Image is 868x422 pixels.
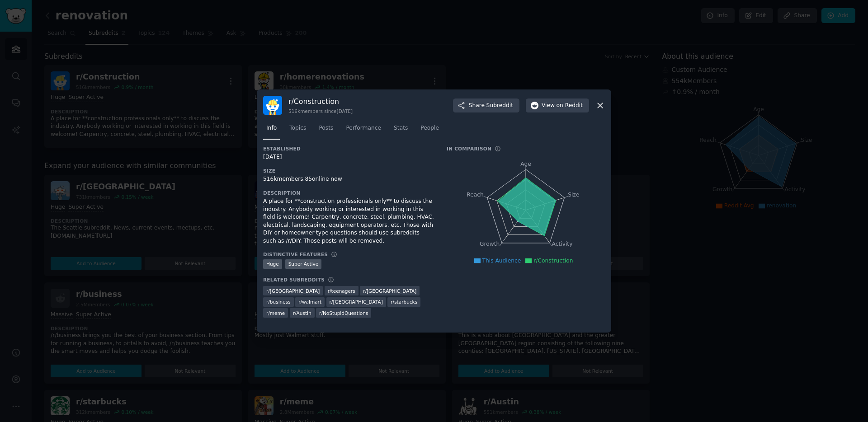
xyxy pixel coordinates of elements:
span: r/ business [266,299,291,305]
button: ShareSubreddit [453,98,519,113]
span: View [542,102,583,110]
span: This Audience [482,258,521,264]
span: r/ [GEOGRAPHIC_DATA] [363,288,416,294]
a: Performance [343,121,384,140]
h3: Related Subreddits [263,277,325,283]
span: r/ starbucks [391,299,417,305]
a: Stats [391,121,411,140]
a: Info [263,121,280,140]
a: Posts [316,121,336,140]
span: r/ [GEOGRAPHIC_DATA] [330,299,383,305]
span: r/ walmart [298,299,321,305]
div: [DATE] [263,153,434,161]
tspan: Age [520,161,531,167]
span: Stats [394,124,408,132]
div: Huge [263,259,282,269]
img: Construction [263,96,282,115]
h3: r/ Construction [288,97,353,106]
span: r/ [GEOGRAPHIC_DATA] [266,288,320,294]
div: A place for **construction professionals only** to discuss the industry. Anybody working or inter... [263,197,434,245]
tspan: Activity [552,241,573,248]
tspan: Reach [467,192,484,198]
span: Posts [319,124,333,132]
span: r/ NoStupidQuestions [319,310,368,316]
button: Viewon Reddit [526,98,589,113]
span: Performance [346,124,381,132]
h3: Established [263,145,434,152]
a: People [417,121,442,140]
h3: Distinctive Features [263,251,328,258]
span: Topics [289,124,306,132]
div: 516k members since [DATE] [288,108,353,114]
div: Super Active [285,259,322,269]
span: r/ teenagers [328,288,355,294]
div: 516k members, 85 online now [263,175,434,183]
h3: Description [263,190,434,196]
tspan: Size [568,192,579,198]
span: Info [266,124,277,132]
span: r/ Austin [293,310,311,316]
a: Topics [286,121,309,140]
span: Share [469,102,513,110]
span: r/Construction [533,258,573,264]
span: r/ meme [266,310,285,316]
span: Subreddit [486,102,513,110]
tspan: Growth [480,241,500,248]
h3: Size [263,168,434,174]
h3: In Comparison [447,145,491,152]
span: on Reddit [557,102,583,110]
span: People [420,124,439,132]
